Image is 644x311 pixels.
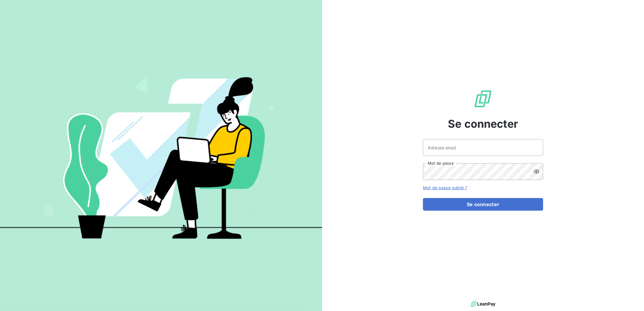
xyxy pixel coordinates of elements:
[471,300,495,309] img: logo
[423,139,543,156] input: placeholder
[473,89,493,108] img: Logo LeanPay
[423,185,467,190] a: Mot de passe oublié ?
[423,198,543,211] button: Se connecter
[448,116,518,132] span: Se connecter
